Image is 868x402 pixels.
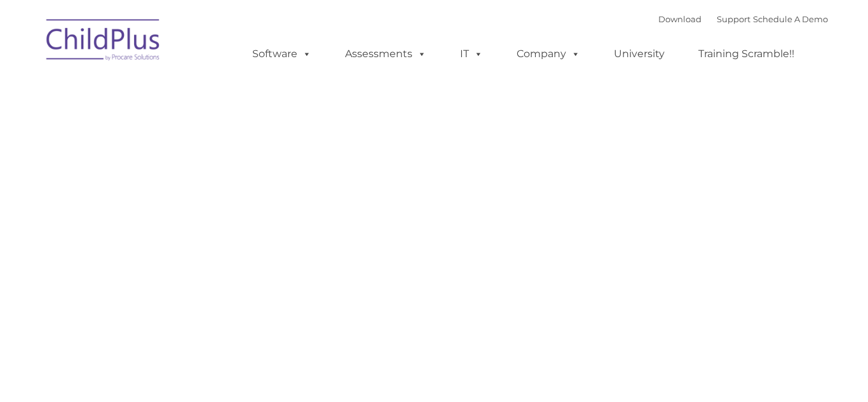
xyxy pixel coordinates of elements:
a: Software [240,41,324,67]
a: Download [658,14,702,24]
img: ChildPlus by Procare Solutions [40,10,167,74]
a: Company [504,41,593,67]
a: IT [447,41,496,67]
a: Assessments [332,41,439,67]
a: Training Scramble!! [686,41,807,67]
a: Support [717,14,750,24]
font: | [658,14,828,24]
a: University [601,41,677,67]
a: Schedule A Demo [753,14,828,24]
